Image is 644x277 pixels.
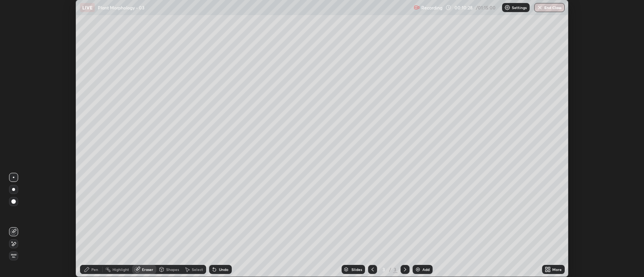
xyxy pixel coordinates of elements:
p: Plant Morphology - 03 [98,5,145,11]
span: Erase all [9,254,18,258]
div: 3 [380,267,388,272]
p: Settings [512,6,527,9]
p: LIVE [82,5,92,11]
div: Highlight [112,268,129,271]
img: end-class-cross [537,5,543,11]
button: End Class [534,3,565,12]
p: Recording [421,5,442,11]
div: / [389,267,391,272]
div: Slides [351,268,362,271]
div: Pen [91,268,98,271]
div: Select [192,268,203,271]
div: 3 [393,266,397,273]
img: add-slide-button [415,266,421,272]
div: Add [422,268,430,271]
img: class-settings-icons [504,5,510,11]
img: recording.375f2c34.svg [414,5,420,11]
div: Undo [219,268,228,271]
div: More [552,268,562,271]
div: Shapes [166,268,179,271]
div: Eraser [142,268,153,271]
